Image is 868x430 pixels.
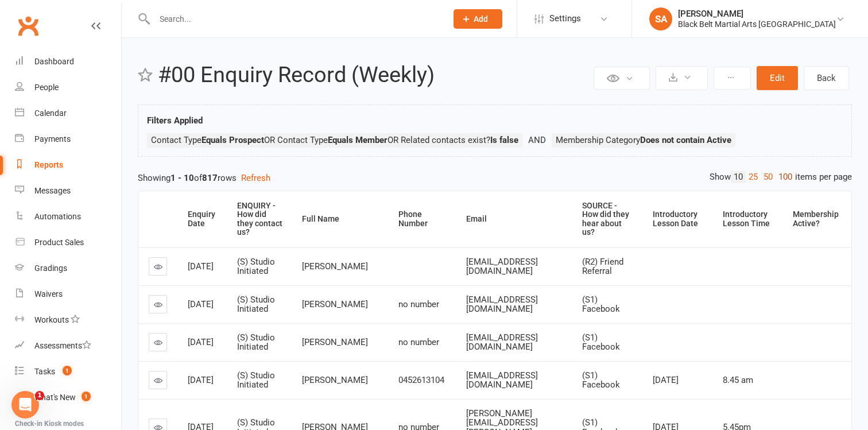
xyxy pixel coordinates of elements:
a: Reports [15,152,121,178]
a: 50 [761,171,776,183]
div: Black Belt Martial Arts [GEOGRAPHIC_DATA] [678,19,836,29]
span: [DATE] [188,375,214,385]
span: 1 [82,392,91,401]
a: Calendar [15,100,121,126]
span: (S) Studio Initiated [237,370,275,390]
div: Messages [34,186,71,195]
span: Settings [549,6,581,32]
strong: Filters Applied [147,115,203,126]
span: [PERSON_NAME] [302,299,368,309]
span: (S) Studio Initiated [237,257,275,277]
span: (S) Studio Initiated [237,295,275,315]
a: Assessments [15,333,121,359]
div: [PERSON_NAME] [678,9,836,19]
a: Automations [15,204,121,230]
a: Clubworx [14,11,42,40]
span: 1 [35,391,44,400]
div: Reports [34,160,63,169]
div: SA [649,7,672,30]
input: Search... [151,11,439,27]
div: Show items per page [710,171,852,183]
div: Phone Number [398,210,447,228]
strong: 1 - 10 [170,173,194,183]
span: (R2) Friend Referral [582,257,623,277]
span: [EMAIL_ADDRESS][DOMAIN_NAME] [466,332,538,352]
a: Waivers [15,281,121,307]
strong: Equals Prospect [201,135,264,145]
div: Waivers [34,289,63,299]
a: What's New1 [15,385,121,410]
button: Add [454,9,502,29]
a: 100 [776,171,795,183]
span: [EMAIL_ADDRESS][DOMAIN_NAME] [466,257,538,277]
a: Product Sales [15,230,121,255]
div: Email [466,215,563,223]
span: no number [398,299,439,309]
span: (S1) Facebook [582,370,620,390]
div: SOURCE - How did they hear about us? [582,202,633,237]
div: Membership Active? [793,210,842,228]
span: [PERSON_NAME] [302,261,368,272]
div: Assessments [34,341,91,350]
div: Gradings [34,264,67,273]
iframe: Intercom live chat [11,391,39,419]
div: Showing of rows [138,171,852,185]
span: (S) Studio Initiated [237,332,275,352]
button: Edit [757,66,798,90]
strong: Is false [490,135,518,145]
a: Dashboard [15,49,121,75]
div: Product Sales [34,238,84,247]
span: OR Contact Type [264,135,387,145]
span: [DATE] [188,337,214,347]
a: Tasks 1 [15,359,121,385]
a: Workouts [15,307,121,333]
div: What's New [34,393,76,402]
div: Payments [34,134,71,144]
a: Messages [15,178,121,204]
a: Payments [15,126,121,152]
span: (S1) Facebook [582,332,620,352]
span: no number [398,337,439,347]
div: Calendar [34,109,67,118]
strong: Does not contain Active [640,135,731,145]
span: Contact Type [151,135,264,145]
span: 0452613104 [398,375,444,385]
a: Back [804,66,849,90]
div: Tasks [34,367,55,376]
span: [PERSON_NAME] [302,337,368,347]
span: [EMAIL_ADDRESS][DOMAIN_NAME] [466,370,538,390]
button: Refresh [241,171,270,185]
span: (S1) Facebook [582,295,620,315]
span: [PERSON_NAME] [302,375,368,385]
span: [DATE] [188,261,214,272]
span: 1 [63,366,72,375]
strong: 817 [202,173,218,183]
a: Gradings [15,255,121,281]
a: 25 [746,171,761,183]
span: OR Related contacts exist? [387,135,518,145]
div: Full Name [302,215,379,223]
strong: Equals Member [328,135,387,145]
span: Membership Category [556,135,731,145]
div: People [34,83,59,92]
div: Automations [34,212,81,221]
div: Enquiry Date [188,210,218,228]
span: [DATE] [653,375,679,385]
span: [DATE] [188,299,214,309]
div: Introductory Lesson Date [653,210,703,228]
div: Workouts [34,315,69,324]
h2: #00 Enquiry Record (Weekly) [158,63,591,87]
span: [EMAIL_ADDRESS][DOMAIN_NAME] [466,295,538,315]
span: Add [474,14,488,24]
a: People [15,75,121,100]
span: 8.45 am [723,375,753,385]
div: Introductory Lesson Time [723,210,773,228]
div: Dashboard [34,57,74,66]
div: ENQUIRY - How did they contact us? [237,202,282,237]
a: 10 [731,171,746,183]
